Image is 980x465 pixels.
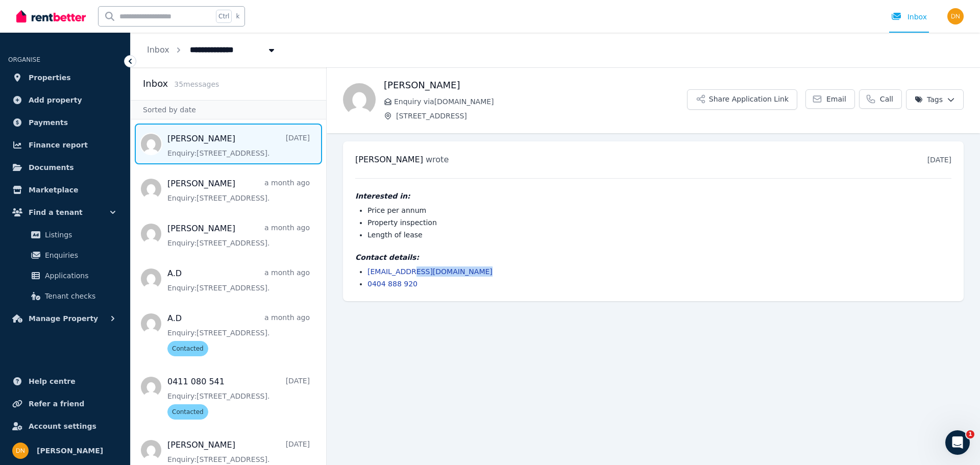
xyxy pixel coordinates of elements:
a: Enquiries [12,245,118,265]
span: Tenant checks [45,290,114,302]
a: Add property [8,90,122,110]
a: Account settings [8,416,122,436]
a: Documents [8,157,122,178]
span: Add property [29,94,82,106]
a: Inbox [147,45,169,55]
a: Marketplace [8,180,122,200]
span: Enquiry via [DOMAIN_NAME] [394,96,687,107]
span: Marketplace [29,184,78,196]
button: Tags [906,89,964,110]
span: [STREET_ADDRESS] [396,111,687,121]
li: Length of lease [367,230,951,240]
nav: Breadcrumb [131,33,293,67]
span: [PERSON_NAME] [355,155,423,164]
span: Refer a friend [29,398,84,410]
span: Payments [29,116,68,129]
span: Help centre [29,375,76,387]
span: 35 message s [174,80,219,88]
a: Payments [8,112,122,133]
a: Applications [12,265,118,286]
li: Price per annum [367,205,951,215]
span: 1 [966,430,974,438]
a: [EMAIL_ADDRESS][DOMAIN_NAME] [367,267,493,276]
span: Email [826,94,846,104]
a: Help centre [8,371,122,391]
div: Sorted by date [131,100,326,119]
a: [PERSON_NAME][DATE]Enquiry:[STREET_ADDRESS]. [167,133,310,158]
span: Applications [45,270,114,282]
a: Refer a friend [8,394,122,414]
a: 0404 888 920 [367,280,418,288]
span: Documents [29,161,74,174]
span: wrote [426,155,449,164]
span: Account settings [29,420,96,432]
span: Manage Property [29,312,98,325]
span: k [236,12,239,20]
a: [PERSON_NAME]a month agoEnquiry:[STREET_ADDRESS]. [167,223,310,248]
li: Property inspection [367,217,951,228]
div: Inbox [891,12,927,22]
span: Find a tenant [29,206,83,218]
h2: Inbox [143,77,168,91]
span: Finance report [29,139,88,151]
span: Ctrl [216,10,232,23]
img: Alfred Mouradian [343,83,376,116]
h4: Contact details: [355,252,951,262]
img: Deepak Narang [12,443,29,459]
a: Tenant checks [12,286,118,306]
a: Listings [12,225,118,245]
img: Deepak Narang [947,8,964,25]
span: Listings [45,229,114,241]
a: A.Da month agoEnquiry:[STREET_ADDRESS].Contacted [167,312,310,356]
span: Properties [29,71,71,84]
span: Call [880,94,893,104]
h4: Interested in: [355,191,951,201]
h1: [PERSON_NAME] [384,78,687,92]
img: RentBetter [16,9,86,24]
a: Finance report [8,135,122,155]
iframe: Intercom live chat [945,430,970,455]
time: [DATE] [927,156,951,164]
button: Find a tenant [8,202,122,223]
a: Properties [8,67,122,88]
span: Tags [915,94,943,105]
span: [PERSON_NAME] [37,445,103,457]
a: [PERSON_NAME]a month agoEnquiry:[STREET_ADDRESS]. [167,178,310,203]
a: A.Da month agoEnquiry:[STREET_ADDRESS]. [167,267,310,293]
button: Share Application Link [687,89,797,110]
a: Call [859,89,902,109]
button: Manage Property [8,308,122,329]
span: Enquiries [45,249,114,261]
span: ORGANISE [8,56,40,63]
a: 0411 080 541[DATE]Enquiry:[STREET_ADDRESS].Contacted [167,376,310,420]
a: Email [805,89,855,109]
